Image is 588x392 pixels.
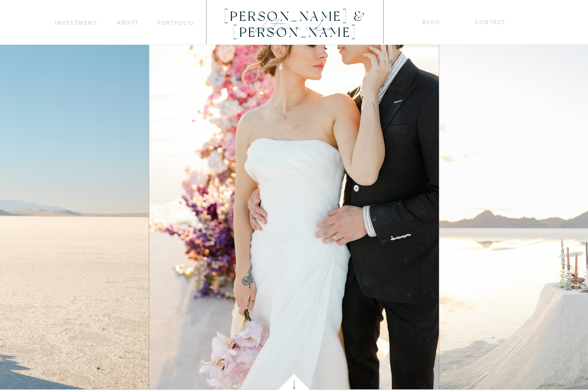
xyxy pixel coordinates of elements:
a: about [117,18,139,27]
a: [PERSON_NAME] & [PERSON_NAME] [208,9,382,24]
a: blog [422,17,440,27]
a: portfolio [157,18,194,28]
a: Contact [475,17,506,27]
a: Investment [55,18,97,28]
